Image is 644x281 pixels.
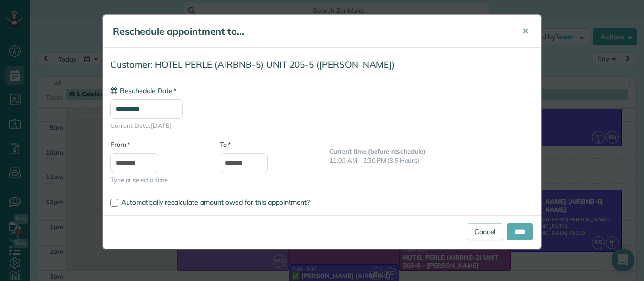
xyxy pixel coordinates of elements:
label: To [220,140,231,149]
b: Current time (before reschedule) [329,147,426,155]
label: Reschedule Date [110,86,176,95]
label: From [110,140,130,149]
p: 11:00 AM - 2:30 PM (3.5 Hours) [329,156,534,165]
h5: Reschedule appointment to... [113,25,508,38]
span: Automatically recalculate amount owed for this appointment? [121,198,310,207]
span: ✕ [522,26,529,37]
a: Cancel [467,223,503,240]
span: Current Date: [DATE] [110,121,534,130]
span: Type or select a time [110,176,205,185]
h4: Customer: HOTEL PERLE (AIRBNB-5) UNIT 205-5 ([PERSON_NAME]) [110,60,534,70]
